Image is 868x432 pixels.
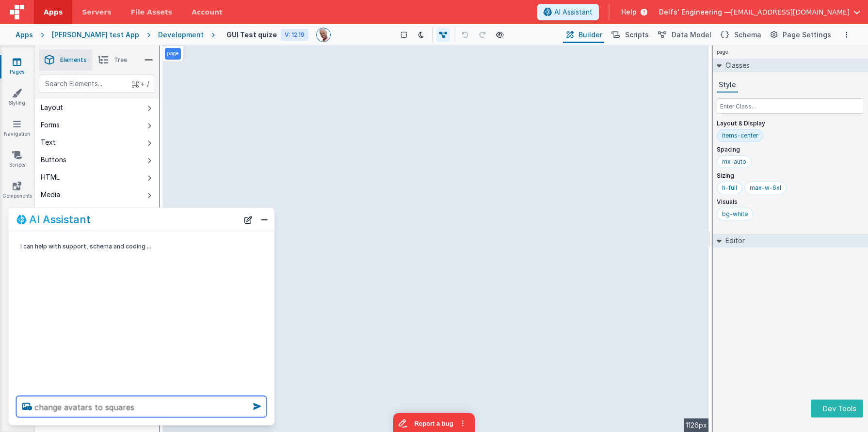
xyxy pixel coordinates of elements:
[131,7,173,17] span: File Assets
[35,116,159,134] button: Forms
[35,203,159,221] button: Gateways
[281,29,308,41] div: V: 12.19
[731,7,850,17] span: [EMAIL_ADDRESS][DOMAIN_NAME]
[554,7,593,17] span: AI Assistant
[537,4,599,20] button: AI Assistant
[158,30,204,40] div: Development
[132,75,149,93] span: + /
[241,213,255,226] button: New Chat
[258,213,271,226] button: Close
[717,172,864,180] p: Sizing
[750,184,781,192] div: max-w-6xl
[41,172,60,182] div: HTML
[35,169,159,186] button: HTML
[722,210,748,218] div: bg-white
[672,30,711,40] span: Data Model
[35,99,159,116] button: Layout
[163,46,709,432] div: -->
[41,155,66,165] div: Buttons
[35,151,159,169] button: Buttons
[621,7,637,17] span: Help
[16,30,33,40] div: Apps
[167,50,179,58] p: page
[82,7,111,17] span: Servers
[684,418,709,432] div: 1126px
[39,75,155,93] input: Search Elements...
[783,30,831,40] span: Page Settings
[717,78,738,93] button: Style
[722,132,758,139] div: items-center
[226,31,277,38] h4: GUI Test quize
[811,400,863,417] button: Dev Tools
[317,28,330,42] img: 11ac31fe5dc3d0eff3fbbbf7b26fa6e1
[41,138,56,147] div: Text
[563,27,604,43] button: Builder
[841,29,852,41] button: Options
[722,184,737,192] div: h-full
[579,30,602,40] span: Builder
[35,186,159,203] button: Media
[114,56,127,64] span: Tree
[722,158,746,166] div: mx-auto
[717,98,864,114] input: Enter Class...
[717,27,763,43] button: Schema
[717,146,864,154] p: Spacing
[608,27,651,43] button: Scripts
[713,46,732,59] h4: page
[655,27,713,43] button: Data Model
[659,7,731,17] span: Delfs' Engineering —
[29,214,91,225] h2: AI Assistant
[60,56,87,64] span: Elements
[767,27,833,43] button: Page Settings
[52,30,139,40] div: [PERSON_NAME] test App
[44,7,63,17] span: Apps
[659,7,860,17] button: Delfs' Engineering — [EMAIL_ADDRESS][DOMAIN_NAME]
[41,103,63,112] div: Layout
[717,120,864,127] p: Layout & Display
[722,59,750,72] h2: Classes
[722,234,745,247] h2: Editor
[20,241,238,251] p: I can help with support, schema and coding ...
[734,30,761,40] span: Schema
[625,30,649,40] span: Scripts
[35,134,159,151] button: Text
[41,190,60,200] div: Media
[717,198,864,206] p: Visuals
[41,120,60,130] div: Forms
